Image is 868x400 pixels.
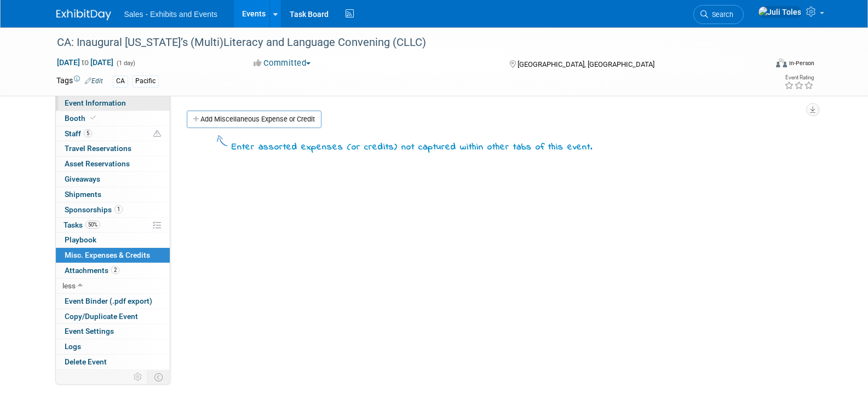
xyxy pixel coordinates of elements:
[56,279,170,293] a: less
[65,175,100,183] span: Giveaways
[80,58,90,67] span: to
[65,144,131,153] span: Travel Reservations
[56,355,170,369] a: Delete Event
[62,281,76,290] span: less
[85,77,103,85] a: Edit
[85,221,100,229] span: 50%
[232,141,593,154] div: Enter assorted expenses (or credits) not captured within other tabs of this event.
[518,60,654,68] span: [GEOGRAPHIC_DATA], [GEOGRAPHIC_DATA]
[65,129,92,138] span: Staff
[56,339,170,354] a: Logs
[65,312,138,321] span: Copy/Duplicate Event
[65,342,81,351] span: Logs
[56,263,170,278] a: Attachments2
[147,370,170,384] td: Toggle Event Tabs
[56,9,111,20] img: ExhibitDay
[708,10,733,19] span: Search
[56,309,170,324] a: Copy/Duplicate Event
[65,98,126,107] span: Event Information
[65,159,130,168] span: Asset Reservations
[113,76,128,87] div: CA
[124,10,217,19] span: Sales - Exhibits and Events
[56,172,170,187] a: Giveaways
[56,57,114,67] span: [DATE] [DATE]
[65,235,96,244] span: Playbook
[114,205,123,213] span: 1
[116,60,135,67] span: (1 day)
[53,33,750,53] div: CA: Inaugural [US_STATE]’s (Multi)Literacy and Language Convening (CLLC)
[56,218,170,233] a: Tasks50%
[65,297,152,305] span: Event Binder (.pdf export)
[56,111,170,126] a: Booth
[90,115,96,121] i: Booth reservation complete
[56,248,170,263] a: Misc. Expenses & Credits
[187,111,321,128] a: Add Miscellaneous Expense or Credit
[65,190,101,199] span: Shipments
[776,59,787,67] img: Format-Inperson.png
[789,59,814,67] div: In-Person
[56,75,103,88] td: Tags
[132,76,159,87] div: Pacific
[56,126,170,141] a: Staff5
[64,221,100,229] span: Tasks
[65,205,123,214] span: Sponsorships
[65,114,98,123] span: Booth
[129,370,148,384] td: Personalize Event Tab Strip
[784,75,814,80] div: Event Rating
[56,187,170,202] a: Shipments
[65,266,119,275] span: Attachments
[758,6,802,18] img: Juli Toles
[693,5,744,24] a: Search
[56,294,170,309] a: Event Binder (.pdf export)
[84,129,92,137] span: 5
[702,57,815,73] div: Event Format
[56,324,170,339] a: Event Settings
[153,129,161,139] span: Potential Scheduling Conflict -- at least one attendee is tagged in another overlapping event.
[56,156,170,171] a: Asset Reservations
[65,327,114,335] span: Event Settings
[56,96,170,111] a: Event Information
[56,141,170,156] a: Travel Reservations
[56,202,170,217] a: Sponsorships1
[65,357,107,366] span: Delete Event
[111,266,119,274] span: 2
[56,233,170,247] a: Playbook
[65,251,150,259] span: Misc. Expenses & Credits
[250,57,315,69] button: Committed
